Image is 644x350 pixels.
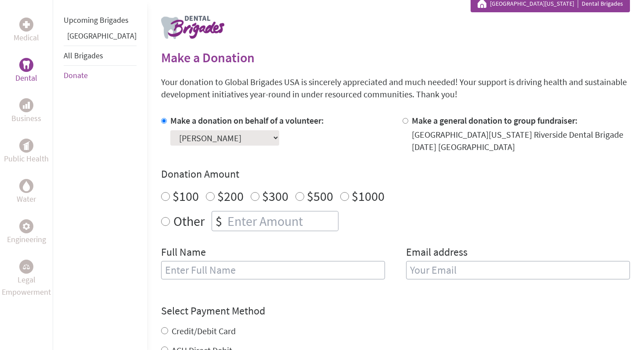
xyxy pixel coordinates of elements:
p: Legal Empowerment [2,274,51,298]
p: Dental [15,72,37,84]
img: Public Health [23,141,30,150]
p: Your donation to Global Brigades USA is sincerely appreciated and much needed! Your support is dr... [161,76,630,100]
label: $500 [307,188,333,204]
label: $200 [217,188,244,204]
p: Business [11,112,41,125]
a: Upcoming Brigades [64,15,129,25]
img: Engineering [23,223,30,230]
div: Legal Empowerment [19,260,33,274]
img: logo-dental.png [161,16,224,39]
label: $100 [173,188,199,204]
input: Enter Amount [226,211,338,231]
a: Legal EmpowermentLegal Empowerment [2,260,51,298]
input: Your Email [406,261,630,279]
h4: Donation Amount [161,167,630,181]
label: Make a general donation to group fundraiser: [412,115,578,126]
label: $1000 [352,188,385,204]
div: [GEOGRAPHIC_DATA][US_STATE] Riverside Dental Brigade [DATE] [GEOGRAPHIC_DATA] [412,129,630,153]
label: Other [173,211,205,231]
img: Legal Empowerment [23,264,30,269]
a: [GEOGRAPHIC_DATA] [67,31,137,41]
a: All Brigades [64,50,103,61]
img: Business [23,102,30,109]
div: Water [19,179,33,193]
a: MedicalMedical [14,18,39,44]
div: $ [212,211,226,231]
label: Full Name [161,245,206,261]
li: Donate [64,66,137,85]
label: Email address [406,245,468,261]
a: EngineeringEngineering [7,219,46,246]
img: Medical [23,21,30,28]
p: Medical [14,32,39,44]
a: WaterWater [17,179,36,205]
div: Business [19,98,33,112]
p: Public Health [4,153,49,165]
li: All Brigades [64,46,137,66]
input: Enter Full Name [161,261,385,279]
h4: Select Payment Method [161,304,630,318]
a: Donate [64,70,88,80]
div: Public Health [19,139,33,153]
li: Guatemala [64,30,137,46]
img: Water [23,181,30,191]
a: DentalDental [15,58,37,84]
li: Upcoming Brigades [64,11,137,30]
a: BusinessBusiness [11,98,41,125]
p: Water [17,193,36,205]
div: Dental [19,58,33,72]
h2: Make a Donation [161,50,630,65]
label: Make a donation on behalf of a volunteer: [170,115,324,126]
div: Engineering [19,219,33,233]
img: Dental [23,61,30,69]
div: Medical [19,18,33,32]
p: Engineering [7,233,46,246]
a: Public HealthPublic Health [4,139,49,165]
label: $300 [262,188,288,204]
label: Credit/Debit Card [172,325,236,336]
